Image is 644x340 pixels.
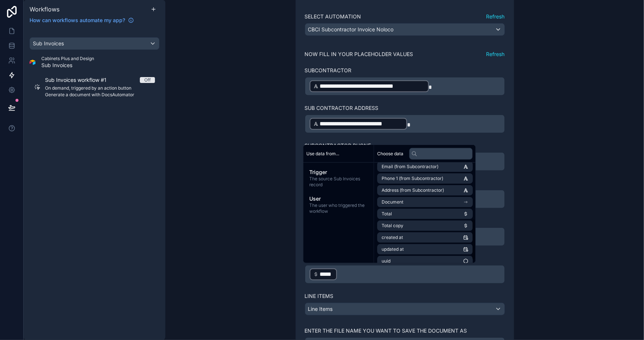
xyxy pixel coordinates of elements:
[305,23,505,36] button: CBCI Subcontractor Invoice Noloco
[305,51,413,58] label: Now fill in your placeholder values
[308,306,333,312] span: Line Items
[305,327,505,334] label: Enter the file name you want to save the document as
[30,72,159,102] a: Sub Invoices workflow #1OffOn demand, triggered by an action buttonGenerate a document with DocsA...
[377,150,403,156] span: Choose data
[41,62,94,69] span: Sub Invoices
[27,17,137,24] a: How can workflows automate my app?
[45,85,155,91] span: On demand, triggered by an action button
[305,142,371,149] label: Subcontractor Phone
[309,202,368,214] span: The user who triggered the workflow
[45,92,155,98] span: Generate a document with DocsAutomator
[305,104,379,112] label: Sub Contractor Address
[144,77,151,83] div: Off
[30,59,35,65] img: Airtable Logo
[308,26,394,33] span: CBCI Subcontractor Invoice Noloco
[30,37,159,50] button: Sub Invoices
[305,303,505,315] button: Line Items
[306,150,339,156] span: Use data from...
[45,76,115,84] span: Sub Invoices workflow #1
[305,292,505,300] label: Line Items
[309,195,368,202] span: User
[309,176,368,188] span: The source Sub Invoices record
[30,6,59,13] span: Workflows
[305,67,352,74] label: Subcontractor
[486,13,505,20] button: Refresh
[486,51,505,58] button: Refresh
[309,169,368,176] span: Trigger
[305,13,361,20] label: Select Automation
[303,163,374,220] div: scrollable content
[24,28,165,340] div: scrollable content
[33,40,64,47] span: Sub Invoices
[30,17,125,24] span: How can workflows automate my app?
[41,56,94,62] span: Cabinets Plus and Design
